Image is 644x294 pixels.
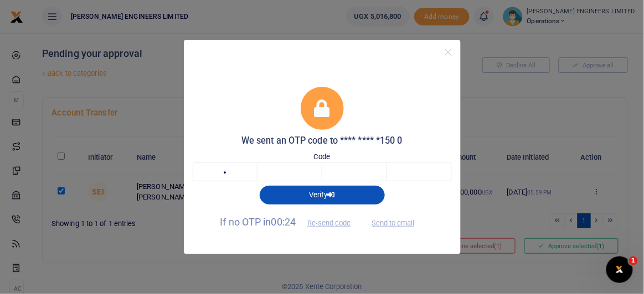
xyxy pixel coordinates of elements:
[606,256,633,283] iframe: Intercom live chat
[260,186,385,204] button: Verify
[220,216,360,228] span: If no OTP in
[629,256,638,265] span: 1
[314,151,330,162] label: Code
[271,216,296,228] span: 00:24
[440,44,456,60] button: Close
